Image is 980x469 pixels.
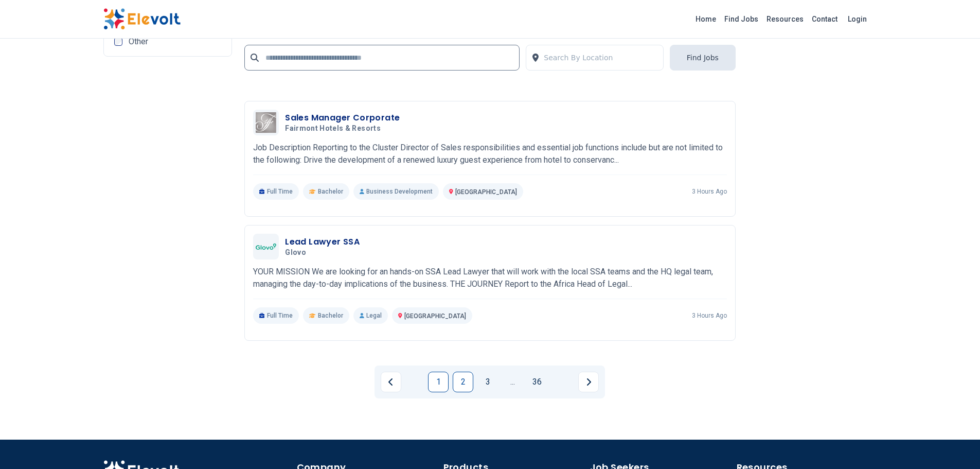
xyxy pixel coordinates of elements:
span: [GEOGRAPHIC_DATA] [455,188,517,196]
a: Previous page [381,372,401,392]
img: Glovo [256,244,276,250]
a: Page 3 [477,372,498,392]
iframe: Advertisement [748,57,877,366]
p: Full Time [253,307,299,324]
p: Business Development [353,183,439,200]
h3: Sales Manager Corporate [285,112,400,124]
p: Job Description Reporting to the Cluster Director of Sales responsibilities and essential job fun... [253,142,727,166]
p: Full Time [253,183,299,200]
span: Fairmont Hotels & Resorts [285,124,381,133]
a: Contact [808,11,842,27]
span: Other [129,38,148,46]
p: YOUR MISSION We are looking for an hands-on SSA Lead Lawyer that will work with the local SSA tea... [253,266,727,290]
img: Elevolt [103,8,181,30]
button: Find Jobs [670,45,736,71]
a: Page 1 is your current page [428,372,449,392]
a: Login [842,9,873,29]
span: Bachelor [318,311,343,320]
span: Glovo [285,248,306,257]
iframe: Chat Widget [929,420,980,469]
a: GlovoLead Lawyer SSAGlovoYOUR MISSION We are looking for an hands-on SSA Lead Lawyer that will wo... [253,234,727,324]
p: 3 hours ago [692,311,727,320]
h3: Lead Lawyer SSA [285,236,360,248]
a: Fairmont Hotels & ResortsSales Manager CorporateFairmont Hotels & ResortsJob Description Reportin... [253,110,727,200]
a: Home [691,11,720,27]
ul: Pagination [381,372,599,392]
a: Resources [762,11,808,27]
a: Jump forward [502,372,523,392]
span: Bachelor [318,187,343,196]
input: Other [114,38,122,46]
a: Page 36 [527,372,547,392]
p: Legal [353,307,388,324]
span: [GEOGRAPHIC_DATA] [404,312,466,320]
img: Fairmont Hotels & Resorts [256,112,276,133]
a: Next page [578,372,599,392]
iframe: Advertisement [103,65,233,374]
a: Page 2 [453,372,473,392]
p: 3 hours ago [692,187,727,196]
a: Find Jobs [720,11,762,27]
